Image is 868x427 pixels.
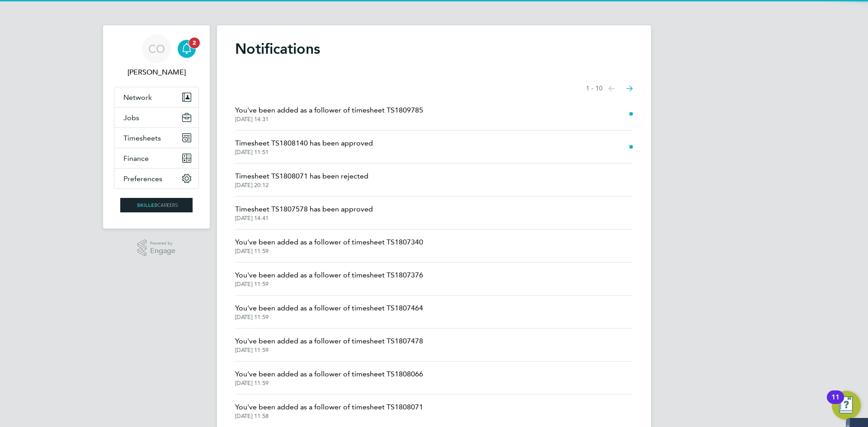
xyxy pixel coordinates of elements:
span: Ciara O'Connell [114,67,199,78]
span: Timesheet TS1807578 has been approved [235,204,373,215]
button: Jobs [114,108,198,127]
span: Powered by [150,239,175,247]
span: You've been added as a follower of timesheet TS1807478 [235,336,423,347]
span: [DATE] 11:59 [235,314,423,321]
span: Preferences [123,174,162,183]
a: You've been added as a follower of timesheet TS1807340[DATE] 11:59 [235,237,423,255]
a: You've been added as a follower of timesheet TS1809785[DATE] 14:31 [235,105,423,123]
span: You've been added as a follower of timesheet TS1809785 [235,105,423,116]
a: Powered byEngage [137,239,176,257]
span: [DATE] 11:59 [235,248,423,255]
span: [DATE] 11:51 [235,149,373,156]
nav: Select page of notifications list [586,80,633,98]
span: [DATE] 20:12 [235,182,368,189]
span: [DATE] 11:58 [235,413,423,420]
span: Timesheet TS1808071 has been rejected [235,171,368,182]
span: [DATE] 11:59 [235,347,423,354]
span: You've been added as a follower of timesheet TS1807464 [235,303,423,314]
button: Preferences [114,169,198,188]
a: Go to home page [114,198,199,212]
button: Timesheets [114,128,198,148]
span: Timesheet TS1808140 has been approved [235,138,373,149]
a: 2 [178,34,196,63]
a: Timesheet TS1807578 has been approved[DATE] 14:41 [235,204,373,222]
a: Timesheet TS1808071 has been rejected[DATE] 20:12 [235,171,368,189]
nav: Main navigation [103,25,210,229]
img: skilledcareers-logo-retina.png [120,198,193,212]
a: Timesheet TS1808140 has been approved[DATE] 11:51 [235,138,373,156]
a: You've been added as a follower of timesheet TS1807464[DATE] 11:59 [235,303,423,321]
button: Open Resource Center, 11 new notifications [832,391,861,420]
span: Timesheets [123,134,161,142]
span: CO [148,43,165,55]
a: You've been added as a follower of timesheet TS1808066[DATE] 11:59 [235,369,423,387]
span: [DATE] 11:59 [235,281,423,288]
a: You've been added as a follower of timesheet TS1808071[DATE] 11:58 [235,402,423,420]
h1: Notifications [235,40,633,58]
span: You've been added as a follower of timesheet TS1807376 [235,270,423,281]
span: Engage [150,247,175,255]
span: 1 - 10 [586,84,603,93]
span: 2 [189,38,200,48]
span: [DATE] 14:41 [235,215,373,222]
span: You've been added as a follower of timesheet TS1808066 [235,369,423,380]
span: [DATE] 14:31 [235,116,423,123]
span: You've been added as a follower of timesheet TS1808071 [235,402,423,413]
a: You've been added as a follower of timesheet TS1807376[DATE] 11:59 [235,270,423,288]
button: Network [114,87,198,107]
div: 11 [831,397,840,409]
span: You've been added as a follower of timesheet TS1807340 [235,237,423,248]
a: CO[PERSON_NAME] [114,34,199,78]
span: Jobs [123,113,139,122]
span: Finance [123,154,149,163]
span: Network [123,93,152,102]
a: You've been added as a follower of timesheet TS1807478[DATE] 11:59 [235,336,423,354]
button: Finance [114,148,198,168]
span: [DATE] 11:59 [235,380,423,387]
